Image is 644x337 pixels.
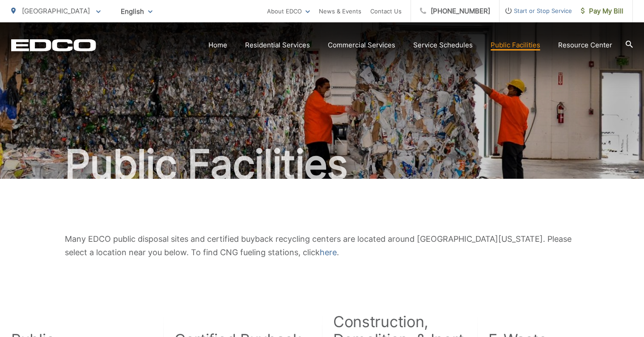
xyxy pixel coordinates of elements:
[65,234,572,257] span: Many EDCO public disposal sites and certified buyback recycling centers are located around [GEOGR...
[581,6,623,17] span: Pay My Bill
[328,40,395,51] a: Commercial Services
[491,40,540,51] a: Public Facilities
[320,246,337,259] a: here
[413,40,473,51] a: Service Schedules
[208,40,227,51] a: Home
[267,6,310,17] a: About EDCO
[370,6,402,17] a: Contact Us
[558,40,612,51] a: Resource Center
[245,40,310,51] a: Residential Services
[114,4,159,19] span: English
[319,6,361,17] a: News & Events
[11,142,633,187] h1: Public Facilities
[11,39,96,51] a: EDCD logo. Return to the homepage.
[22,7,90,15] span: [GEOGRAPHIC_DATA]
